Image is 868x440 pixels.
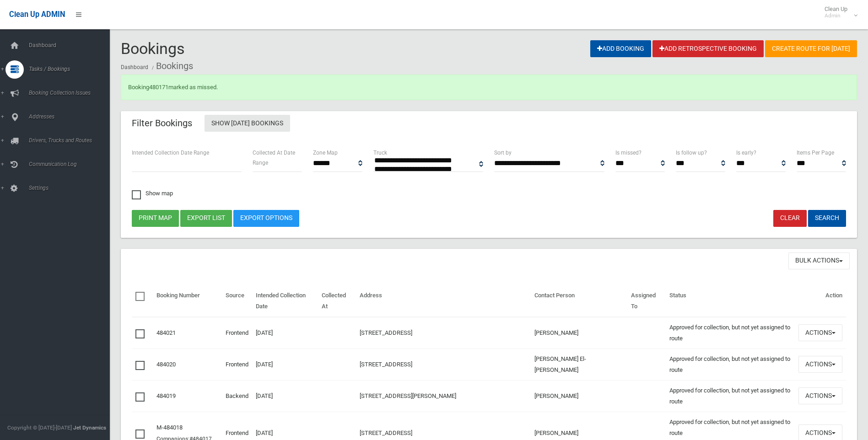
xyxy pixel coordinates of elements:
[798,324,842,341] button: Actions
[531,380,627,412] td: [PERSON_NAME]
[252,380,318,412] td: [DATE]
[788,252,850,269] button: Bulk Actions
[26,185,117,191] span: Settings
[666,380,795,412] td: Approved for collection, but not yet assigned to route
[820,5,857,19] span: Clean Up
[798,356,842,373] button: Actions
[26,161,117,167] span: Communication Log
[180,210,232,227] button: Export list
[233,210,299,227] a: Export Options
[9,10,65,19] span: Clean Up ADMIN
[825,12,847,19] small: Admin
[808,210,846,227] button: Search
[26,66,117,72] span: Tasks / Bookings
[652,40,764,57] a: Add Retrospective Booking
[121,75,857,100] div: Booking marked as missed.
[356,285,531,317] th: Address
[373,148,387,158] label: Truck
[252,285,318,317] th: Intended Collection Date
[26,42,117,48] span: Dashboard
[360,361,412,368] a: [STREET_ADDRESS]
[318,285,356,317] th: Collected At
[627,285,666,317] th: Assigned To
[590,40,651,57] a: Add Booking
[26,137,117,144] span: Drivers, Trucks and Routes
[765,40,857,57] a: Create route for [DATE]
[156,329,176,336] a: 484021
[531,349,627,380] td: [PERSON_NAME] El-[PERSON_NAME]
[222,285,252,317] th: Source
[149,84,168,91] a: 480171
[795,285,846,317] th: Action
[222,317,252,349] td: Frontend
[531,317,627,349] td: [PERSON_NAME]
[666,317,795,349] td: Approved for collection, but not yet assigned to route
[156,392,176,399] a: 484019
[666,285,795,317] th: Status
[360,329,412,336] a: [STREET_ADDRESS]
[360,429,412,436] a: [STREET_ADDRESS]
[222,380,252,412] td: Backend
[252,349,318,380] td: [DATE]
[156,361,176,368] a: 484020
[150,58,193,75] li: Bookings
[798,387,842,404] button: Actions
[222,349,252,380] td: Frontend
[773,210,807,227] a: Clear
[26,90,117,96] span: Booking Collection Issues
[7,424,72,431] span: Copyright © [DATE]-[DATE]
[531,285,627,317] th: Contact Person
[153,285,222,317] th: Booking Number
[360,392,456,399] a: [STREET_ADDRESS][PERSON_NAME]
[666,349,795,380] td: Approved for collection, but not yet assigned to route
[121,64,148,70] a: Dashboard
[26,113,117,120] span: Addresses
[73,424,106,431] strong: Jet Dynamics
[121,39,185,58] span: Bookings
[132,210,179,227] button: Print map
[252,317,318,349] td: [DATE]
[156,424,183,431] a: M-484018
[121,114,203,132] header: Filter Bookings
[132,190,173,196] span: Show map
[205,115,290,132] a: Show [DATE] Bookings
